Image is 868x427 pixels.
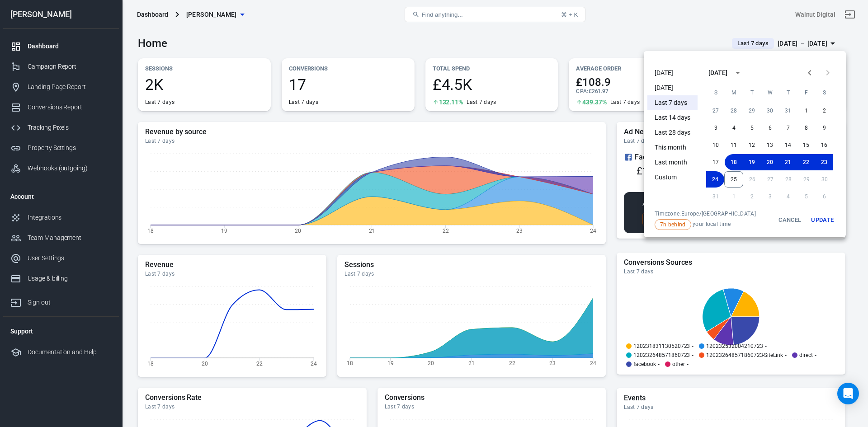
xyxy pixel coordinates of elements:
[815,103,833,119] button: 2
[743,137,761,153] button: 12
[647,125,698,140] li: Last 28 days
[743,154,761,170] button: 19
[761,120,779,136] button: 6
[816,84,832,102] span: Saturday
[744,84,760,102] span: Tuesday
[706,171,724,188] button: 24
[815,120,833,136] button: 9
[707,154,725,170] button: 17
[837,383,859,404] div: Open Intercom Messenger
[647,110,698,125] li: Last 14 days
[761,137,779,153] button: 13
[815,137,833,153] button: 16
[647,80,698,95] li: [DATE]
[775,210,804,230] button: Cancel
[657,221,689,229] span: 7h behind
[708,84,724,102] span: Sunday
[707,120,725,136] button: 3
[708,68,727,78] div: [DATE]
[762,84,778,102] span: Wednesday
[779,103,797,119] button: 31
[779,137,797,153] button: 14
[743,120,761,136] button: 5
[797,103,815,119] button: 1
[647,170,698,185] li: Custom
[779,154,797,170] button: 21
[798,84,814,102] span: Friday
[743,103,761,119] button: 29
[647,95,698,110] li: Last 7 days
[761,154,779,170] button: 20
[815,154,833,170] button: 23
[808,210,837,230] button: Update
[647,66,698,80] li: [DATE]
[707,137,725,153] button: 10
[797,137,815,153] button: 15
[726,84,742,102] span: Monday
[725,154,743,170] button: 18
[655,219,756,230] span: your local time
[801,64,819,82] button: Previous month
[761,103,779,119] button: 30
[655,210,756,217] div: Timezone: Europe/[GEOGRAPHIC_DATA]
[725,120,743,136] button: 4
[724,171,743,188] button: 25
[780,84,796,102] span: Thursday
[647,140,698,155] li: This month
[797,154,815,170] button: 22
[779,120,797,136] button: 7
[730,65,745,80] button: calendar view is open, switch to year view
[725,137,743,153] button: 11
[797,120,815,136] button: 8
[725,103,743,119] button: 28
[647,155,698,170] li: Last month
[707,103,725,119] button: 27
